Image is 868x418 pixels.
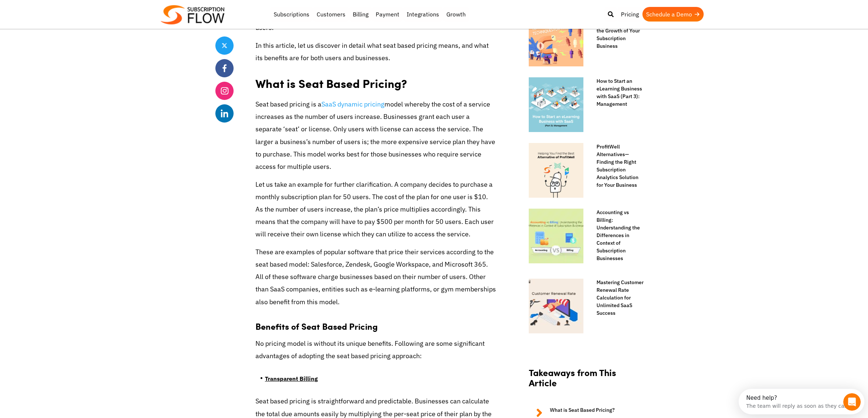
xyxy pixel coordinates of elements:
[403,7,443,22] a: Integrations
[589,279,645,317] a: Mastering Customer Renewal Rate Calculation for Unlimited SaaS Success
[843,393,861,411] iframe: Intercom live chat
[255,98,496,173] p: Seat based pricing is a model whereby the cost of a service increases as the number of users incr...
[739,389,864,414] iframe: Intercom live chat discovery launcher
[3,3,130,23] div: Open Intercom Messenger
[349,7,372,22] a: Billing
[161,5,224,24] img: Subscriptionflow
[443,7,469,22] a: Growth
[529,12,583,66] img: Lead-Generation-Strategies-to-Boost-Your-SaaS-Company's-Growth
[8,12,109,20] div: The team will reply as soon as they can
[589,12,645,50] a: Lead Generation Hacks to Skyrocket the Growth of Your Subscription Business
[617,7,642,22] a: Pricing
[255,39,496,64] p: In this article, let us discover in detail what seat based pricing means, and what its benefits a...
[529,209,583,263] img: Accounting vs Billing
[255,313,496,332] h3: Benefits of Seat Based Pricing
[255,69,496,92] h2: What is Seat Based Pricing?
[270,7,313,22] a: Subscriptions
[529,143,583,198] img: profitwell alternative
[321,100,384,108] a: SaaS dynamic pricing
[529,279,583,333] img: Customer renewal rate
[589,77,645,108] a: How to Start an eLearning Business with SaaS (Part 3): Management
[255,178,496,241] p: Let us take an example for further clarification. A company decides to purchase a monthly subscri...
[265,375,318,382] strong: Transparent Billing
[313,7,349,22] a: Customers
[255,337,496,362] p: No pricing model is without its unique benefits. Following are some significant advantages of ado...
[8,6,109,12] div: Need help?
[529,77,583,132] img: eLearning-Business-with-SaaS-Management
[642,7,704,22] a: Schedule a Demo
[255,246,496,308] p: These are examples of popular software that price their services according to the seat based mode...
[589,209,645,262] a: Accounting vs Billing: Understanding the Differences in Context of Subscription Businesses
[372,7,403,22] a: Payment
[529,367,645,396] h2: Takeaways from This Article
[589,143,645,189] a: ProfitWell Alternatives—Finding the Right Subscription Analytics Solution for Your Business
